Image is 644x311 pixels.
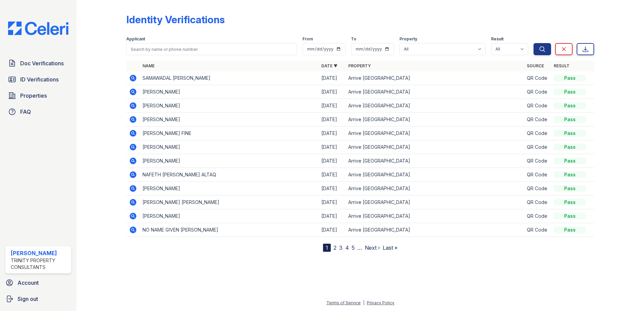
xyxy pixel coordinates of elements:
div: Pass [554,213,586,219]
div: Pass [554,158,586,164]
div: | [363,300,364,305]
span: Properties [20,92,47,100]
span: FAQ [20,108,31,116]
span: Account [18,279,39,287]
a: 4 [345,244,349,251]
span: ID Verifications [20,75,59,83]
td: Arrive [GEOGRAPHIC_DATA] [346,113,524,127]
a: Privacy Policy [367,300,394,305]
div: Trinity Property Consultants [11,257,68,271]
td: [PERSON_NAME] [140,182,319,196]
div: Pass [554,116,586,123]
a: Properties [5,89,71,102]
a: Next › [365,244,380,251]
td: QR Code [524,99,551,113]
label: From [302,36,313,42]
a: Terms of Service [326,300,361,305]
td: QR Code [524,209,551,223]
td: [DATE] [319,140,346,154]
td: [DATE] [319,196,346,209]
td: [PERSON_NAME] [140,154,319,168]
td: QR Code [524,140,551,154]
td: SAMAWADAL [PERSON_NAME] [140,71,319,85]
td: Arrive [GEOGRAPHIC_DATA] [346,154,524,168]
td: Arrive [GEOGRAPHIC_DATA] [346,71,524,85]
div: Pass [554,199,586,206]
td: [PERSON_NAME] [140,140,319,154]
td: [DATE] [319,182,346,196]
a: Name [142,63,155,68]
div: Pass [554,144,586,150]
td: [PERSON_NAME] [140,209,319,223]
td: [DATE] [319,113,346,127]
input: Search by name or phone number [126,43,297,55]
div: [PERSON_NAME] [11,249,68,257]
a: 5 [352,244,355,251]
a: Account [3,276,74,289]
td: Arrive [GEOGRAPHIC_DATA] [346,99,524,113]
a: 3 [339,244,343,251]
td: QR Code [524,127,551,140]
div: Pass [554,185,586,192]
td: QR Code [524,196,551,209]
td: Arrive [GEOGRAPHIC_DATA] [346,85,524,99]
td: NO NAME GIVEN [PERSON_NAME] [140,223,319,237]
label: Property [399,36,417,42]
div: 1 [323,244,331,252]
td: QR Code [524,85,551,99]
td: Arrive [GEOGRAPHIC_DATA] [346,209,524,223]
td: QR Code [524,71,551,85]
img: CE_Logo_Blue-a8612792a0a2168367f1c8372b55b34899dd931a85d93a1a3d3e32e68fde9ad4.png [3,22,74,35]
a: Result [554,63,570,68]
div: Identity Verifications [126,13,225,26]
div: Pass [554,102,586,109]
td: Arrive [GEOGRAPHIC_DATA] [346,182,524,196]
a: ID Verifications [5,73,71,86]
td: NAFETH [PERSON_NAME] ALTAQ [140,168,319,182]
td: [DATE] [319,85,346,99]
a: 2 [333,244,336,251]
label: To [351,36,356,42]
a: Date ▼ [321,63,337,68]
td: [DATE] [319,127,346,140]
td: Arrive [GEOGRAPHIC_DATA] [346,196,524,209]
td: Arrive [GEOGRAPHIC_DATA] [346,127,524,140]
td: [DATE] [319,71,346,85]
a: Property [348,63,371,68]
td: QR Code [524,154,551,168]
td: Arrive [GEOGRAPHIC_DATA] [346,223,524,237]
div: Pass [554,89,586,95]
td: [DATE] [319,154,346,168]
td: [DATE] [319,168,346,182]
td: QR Code [524,168,551,182]
label: Applicant [126,36,145,42]
td: [PERSON_NAME] [140,113,319,127]
td: [PERSON_NAME] FINE [140,127,319,140]
div: Pass [554,227,586,233]
td: Arrive [GEOGRAPHIC_DATA] [346,140,524,154]
td: [PERSON_NAME] [140,99,319,113]
span: Sign out [18,295,38,303]
label: Result [491,36,504,42]
td: Arrive [GEOGRAPHIC_DATA] [346,168,524,182]
td: [DATE] [319,209,346,223]
td: [PERSON_NAME] [PERSON_NAME] [140,196,319,209]
span: Doc Verifications [20,59,64,67]
a: Last » [383,244,397,251]
td: QR Code [524,182,551,196]
a: Source [527,63,544,68]
td: [DATE] [319,223,346,237]
a: Doc Verifications [5,57,71,70]
a: FAQ [5,105,71,118]
a: Sign out [3,292,74,306]
td: QR Code [524,223,551,237]
td: [DATE] [319,99,346,113]
div: Pass [554,171,586,178]
div: Pass [554,130,586,137]
span: … [357,244,362,252]
td: QR Code [524,113,551,127]
td: [PERSON_NAME] [140,85,319,99]
div: Pass [554,75,586,81]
